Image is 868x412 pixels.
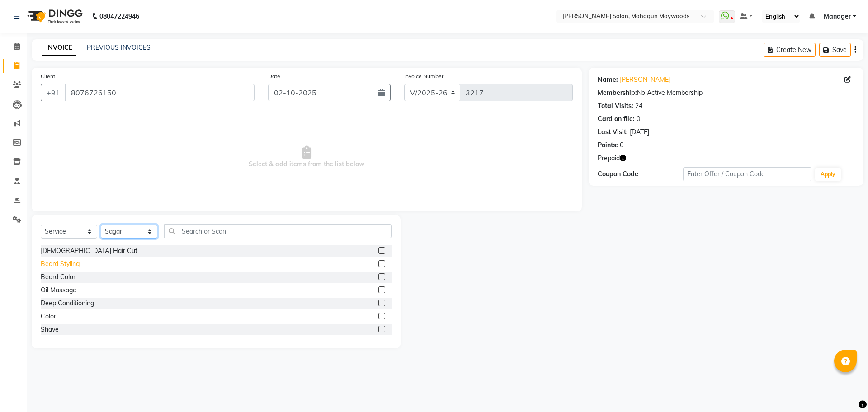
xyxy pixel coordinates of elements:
[41,286,76,295] div: Oil Massage
[41,272,75,282] div: Beard Color
[630,127,649,137] div: [DATE]
[620,75,670,84] a: [PERSON_NAME]
[87,43,151,51] a: PREVIOUS INVOICES
[598,75,618,84] div: Name:
[598,88,637,98] div: Membership:
[824,12,851,21] span: Manager
[620,140,623,150] div: 0
[65,84,255,101] input: Search by Name/Mobile/Email/Code
[764,43,816,57] button: Create New
[819,43,851,57] button: Save
[598,88,854,98] div: No Active Membership
[598,154,620,163] span: Prepaid
[598,114,635,124] div: Card on file:
[598,140,618,150] div: Points:
[598,127,628,137] div: Last Visit:
[41,325,59,334] div: Shave
[99,4,139,29] b: 08047224946
[598,169,683,179] div: Coupon Code
[23,4,85,29] img: logo
[164,224,392,238] input: Search or Scan
[42,40,76,56] a: INVOICE
[635,101,642,111] div: 24
[637,114,640,124] div: 0
[683,167,811,181] input: Enter Offer / Coupon Code
[41,246,137,256] div: [DEMOGRAPHIC_DATA] Hair Cut
[598,101,633,111] div: Total Visits:
[268,72,280,80] label: Date
[41,259,80,269] div: Beard Styling
[41,312,56,321] div: Color
[41,72,55,80] label: Client
[41,84,66,101] button: +91
[404,72,443,80] label: Invoice Number
[41,299,94,308] div: Deep Conditioning
[41,112,573,202] span: Select & add items from the list below
[815,168,841,181] button: Apply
